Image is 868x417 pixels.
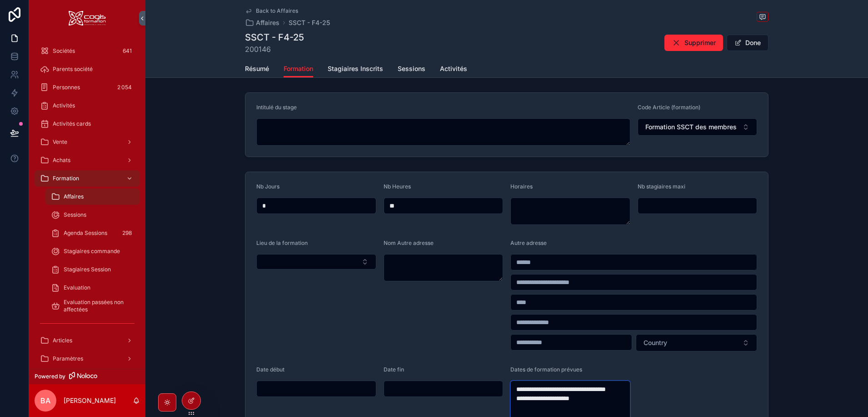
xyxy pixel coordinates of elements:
a: Activités [440,61,467,79]
span: Sessions [64,211,86,219]
a: Vente [35,134,140,150]
span: Personnes [53,84,80,91]
a: Sessions [398,61,425,79]
a: SSCT - F4-25 [289,18,330,27]
a: Agenda Sessions298 [45,225,140,241]
button: Done [727,35,768,51]
img: App logo [69,11,106,25]
a: Sociétés641 [35,43,140,59]
span: Stagiaires Session [64,266,111,273]
span: Back to Affaires [256,7,298,15]
span: Agenda Sessions [64,229,107,237]
span: Activités [440,64,467,73]
div: 641 [120,46,135,56]
a: Stagiaires Inscrits [328,61,383,79]
span: Paramètres [53,355,83,362]
a: Powered by [29,369,145,384]
a: Parents société [35,61,140,77]
div: scrollable content [29,36,145,369]
button: Select Button [638,118,758,136]
span: Vente [53,138,67,146]
a: Stagiaires commande [45,243,140,259]
a: Personnes2 054 [35,79,140,96]
a: Activités [35,97,140,114]
span: Achats [53,157,70,164]
p: [PERSON_NAME] [64,396,116,405]
span: BA [40,395,50,406]
span: Dates de formation prévues [510,366,582,373]
span: Résumé [245,64,269,73]
span: Evaluation passées non affectées [64,299,131,313]
span: Nb Heures [384,183,411,190]
span: Date début [256,366,284,373]
span: 200146 [245,44,304,55]
span: Affaires [64,193,84,200]
a: Articles [35,332,140,349]
div: 298 [120,228,135,239]
span: Supprimer [684,38,716,47]
a: Formation [35,170,140,187]
h1: SSCT - F4-25 [245,31,304,44]
span: Autre adresse [510,239,547,246]
a: Sessions [45,207,140,223]
button: Supprimer [664,35,723,51]
a: Evaluation [45,280,140,296]
a: Evaluation passées non affectées [45,298,140,314]
span: Nb stagiaires maxi [638,183,685,190]
span: Nb Jours [256,183,279,190]
span: Intitulé du stage [256,104,297,111]
span: Stagiaires commande [64,248,120,255]
span: Sociétés [53,47,75,55]
a: Formation [284,61,313,78]
span: Activités [53,102,75,109]
span: Date fin [384,366,404,373]
button: Select Button [256,254,376,270]
a: Résumé [245,61,269,79]
span: Code Article (formation) [638,104,700,111]
div: 2 054 [115,82,135,93]
span: Formation SSCT des membres du CSE premier mandat [645,122,739,132]
a: Back to Affaires [245,7,298,15]
a: Activités cards [35,116,140,132]
span: Stagiaires Inscrits [328,64,383,73]
button: Select Button [636,334,758,351]
a: Achats [35,152,140,168]
a: Paramètres [35,351,140,367]
span: Affaires [256,18,279,27]
a: Affaires [245,18,279,27]
span: Nom Autre adresse [384,239,434,246]
span: Evaluation [64,284,90,291]
span: Lieu de la formation [256,239,308,246]
span: Articles [53,337,72,344]
span: Formation [284,64,313,73]
span: Horaires [510,183,533,190]
span: Parents société [53,66,93,73]
a: Stagiaires Session [45,261,140,278]
span: Powered by [35,373,65,380]
span: Country [644,338,667,347]
a: Affaires [45,188,140,205]
span: Formation [53,175,79,182]
span: Activités cards [53,120,91,127]
span: Sessions [398,64,425,73]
